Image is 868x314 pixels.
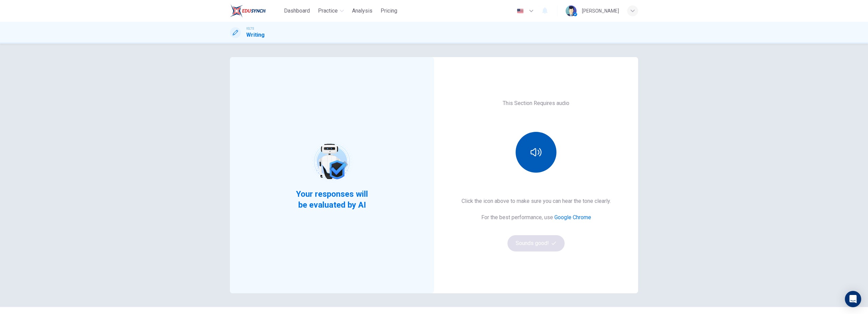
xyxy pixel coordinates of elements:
[462,197,611,205] h6: Click the icon above to make sure you can hear the tone clearly.
[246,26,254,31] span: IELTS
[566,5,577,16] img: Profile picture
[281,5,313,17] button: Dashboard
[378,5,400,17] button: Pricing
[381,7,397,15] span: Pricing
[246,31,265,39] h1: Writing
[284,7,310,15] span: Dashboard
[845,291,861,307] div: Open Intercom Messenger
[315,5,347,17] button: Practice
[349,5,375,17] button: Analysis
[352,7,372,15] span: Analysis
[230,4,281,18] a: EduSynch logo
[481,213,591,222] h6: For the best performance, use
[582,7,619,15] div: [PERSON_NAME]
[554,214,591,221] a: Google Chrome
[291,189,373,210] span: Your responses will be evaluated by AI
[503,99,569,107] h6: This Section Requires audio
[310,140,353,183] img: robot icon
[516,8,524,14] img: en
[230,4,266,18] img: EduSynch logo
[318,7,338,15] span: Practice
